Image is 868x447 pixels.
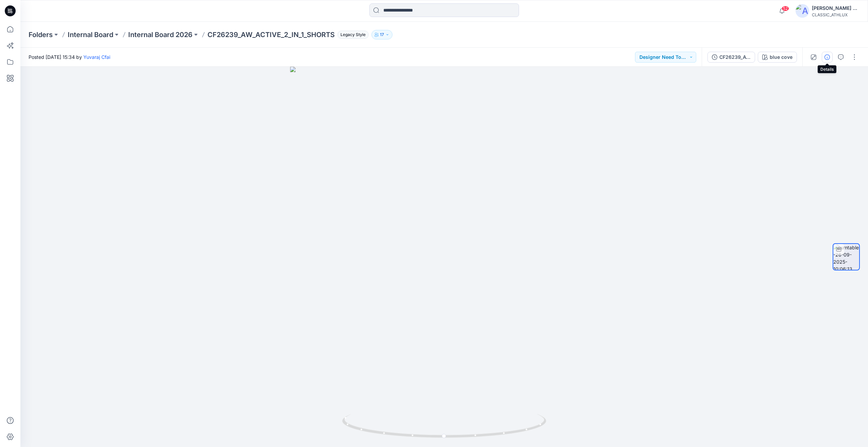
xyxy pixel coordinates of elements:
img: avatar [796,4,809,18]
div: [PERSON_NAME] Cfai [812,4,859,12]
div: CF26239_AW_ACTIVE_2_IN_1_SHORTS [719,53,751,61]
button: CF26239_AW_ACTIVE_2_IN_1_SHORTS [707,52,755,63]
a: Internal Board 2026 [128,30,193,39]
div: CLASSIC_ATHLUX [812,12,859,17]
img: turntable-26-09-2025-10:06:13 [833,244,859,270]
p: 17 [380,31,384,38]
span: 52 [782,6,789,11]
button: 17 [371,30,393,39]
span: Posted [DATE] 15:34 by [29,53,110,61]
a: Internal Board [68,30,113,39]
a: Folders [29,30,53,39]
button: Details [822,52,833,63]
span: Legacy Style [337,31,369,39]
button: Legacy Style [335,30,369,39]
p: CF26239_AW_ACTIVE_2_IN_1_SHORTS [207,30,335,39]
button: blue cove [758,52,797,63]
a: Yuvaraj Cfai [83,54,110,60]
div: blue cove [770,53,792,61]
